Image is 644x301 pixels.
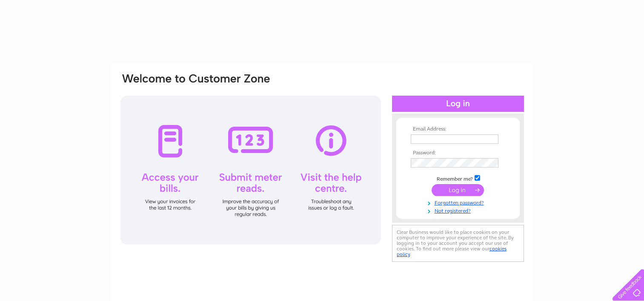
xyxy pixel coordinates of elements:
[392,225,524,262] div: Clear Business would like to place cookies on your computer to improve your experience of the sit...
[409,174,507,182] td: Remember me?
[397,246,507,257] a: cookies policy
[432,184,484,196] input: Submit
[409,126,507,132] th: Email Address:
[411,206,507,214] a: Not registered?
[409,150,507,156] th: Password:
[411,198,507,206] a: Forgotten password?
